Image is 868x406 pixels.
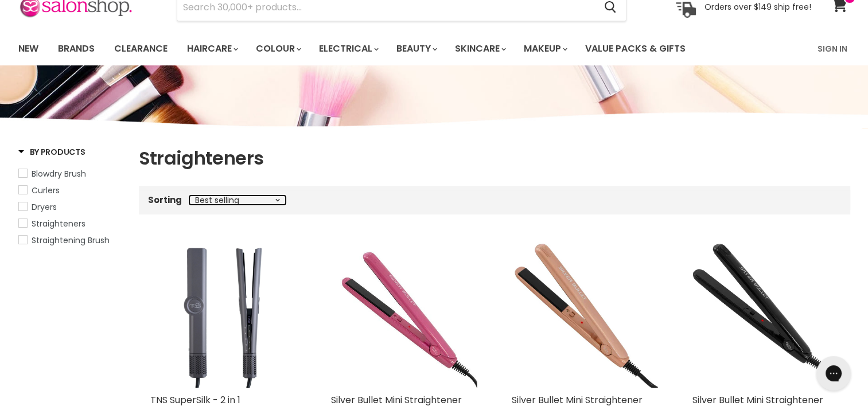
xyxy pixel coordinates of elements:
span: Straighteners [32,218,85,229]
img: Silver Bullet Mini Straightener Gold [512,242,658,388]
a: Colour [247,37,308,61]
img: Silver Bullet Mini Straightener Black [692,242,839,388]
a: Makeup [515,37,574,61]
a: New [10,37,47,61]
iframe: Gorgias live chat messenger [811,352,857,395]
a: Curlers [18,184,124,197]
a: Brands [49,37,103,61]
a: Blowdry Brush [18,167,124,180]
a: Straighteners [18,217,124,230]
h1: Straighteners [139,146,850,170]
a: Skincare [446,37,513,61]
span: Curlers [32,185,60,196]
p: Orders over $149 ship free! [704,2,811,12]
span: Straightening Brush [32,235,110,246]
a: Beauty [388,37,444,61]
img: Silver Bullet Mini Straightener Pink [331,242,477,388]
a: Value Packs & Gifts [577,37,694,61]
a: Sign In [811,37,854,61]
img: TNS SuperSilk - 2 in 1 Straightener Dryer [150,242,297,388]
nav: Main [4,32,865,65]
a: Clearance [106,37,176,61]
a: Electrical [310,37,386,61]
a: Haircare [178,37,245,61]
label: Sorting [148,195,182,205]
span: Blowdry Brush [32,168,86,179]
span: Dryers [32,201,57,213]
a: Straightening Brush [18,234,124,247]
h3: By Products [18,146,85,158]
ul: Main menu [10,32,753,65]
a: Dryers [18,201,124,213]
